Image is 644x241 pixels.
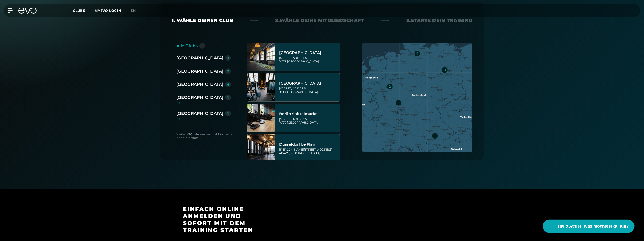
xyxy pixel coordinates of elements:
img: map [362,43,472,152]
div: 1 [228,96,229,99]
div: 4 [416,52,419,55]
div: [GEOGRAPHIC_DATA] [176,81,223,88]
button: Hallo Athlet! Was möchtest du tun? [543,220,635,233]
div: [GEOGRAPHIC_DATA] [279,81,338,86]
img: Berlin Spittelmarkt [247,104,275,132]
div: [GEOGRAPHIC_DATA] [176,94,223,101]
div: Alle Clubs [176,43,198,49]
div: Berlin Spittelmarkt [279,112,338,116]
div: 1 [434,134,435,138]
div: 2 [227,70,229,73]
div: Weitere werden bald in deiner Nähe eröffnen [176,132,238,140]
a: Clubs [73,8,95,13]
div: Neu [176,118,231,120]
div: [STREET_ADDRESS] 10179 [GEOGRAPHIC_DATA] [279,117,338,124]
div: [STREET_ADDRESS] 10178 [GEOGRAPHIC_DATA] [279,56,338,63]
a: en [131,8,141,13]
div: 1 [398,101,399,105]
div: 1 [228,112,229,115]
div: [STREET_ADDRESS] 10119 [GEOGRAPHIC_DATA] [279,87,338,94]
div: 11 [201,44,203,47]
div: [PERSON_NAME][STREET_ADDRESS] 40477 [GEOGRAPHIC_DATA] [279,148,338,155]
div: [GEOGRAPHIC_DATA] [279,51,338,55]
a: MYEVO LOGIN [95,8,121,13]
div: [GEOGRAPHIC_DATA] [176,55,223,61]
div: 3 [444,68,446,72]
h3: Einfach online anmelden und sofort mit dem Training starten [183,206,267,234]
span: en [131,8,136,13]
div: Neu [176,102,235,105]
div: 3 [227,56,229,60]
img: Düsseldorf Le Flair [247,134,275,163]
div: [GEOGRAPHIC_DATA] [176,110,223,117]
span: Clubs [73,8,85,13]
strong: 3 [189,132,190,136]
div: 4 [227,83,229,86]
img: Berlin Rosenthaler Platz [247,73,275,101]
div: 2 [389,85,391,88]
div: [GEOGRAPHIC_DATA] [176,68,223,74]
div: Düsseldorf Le Flair [279,142,338,147]
img: Berlin Alexanderplatz [247,43,275,71]
strong: Clubs [190,132,199,136]
span: Hallo Athlet! Was möchtest du tun? [558,223,629,229]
